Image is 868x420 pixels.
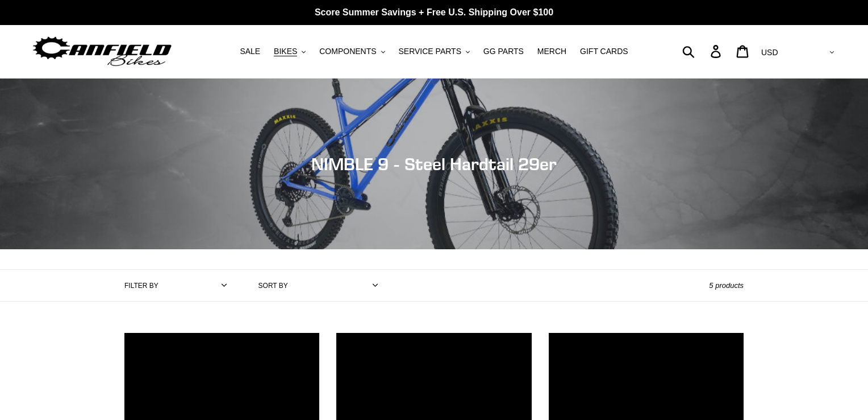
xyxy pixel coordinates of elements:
[393,44,475,59] button: SERVICE PARTS
[234,44,266,59] a: SALE
[478,44,529,59] a: GG PARTS
[688,39,717,64] input: Search
[268,44,311,59] button: BIKES
[483,47,524,56] span: GG PARTS
[532,44,572,59] a: MERCH
[240,47,260,56] span: SALE
[537,47,566,56] span: MERCH
[709,281,744,290] span: 5 products
[31,34,173,69] img: Canfield Bikes
[258,281,288,291] label: Sort by
[580,47,628,56] span: GIFT CARDS
[574,44,634,59] a: GIFT CARDS
[314,44,390,59] button: COMPONENTS
[124,281,158,291] label: Filter by
[319,47,376,56] span: COMPONENTS
[398,47,461,56] span: SERVICE PARTS
[274,47,297,56] span: BIKES
[311,154,557,174] span: NIMBLE 9 - Steel Hardtail 29er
